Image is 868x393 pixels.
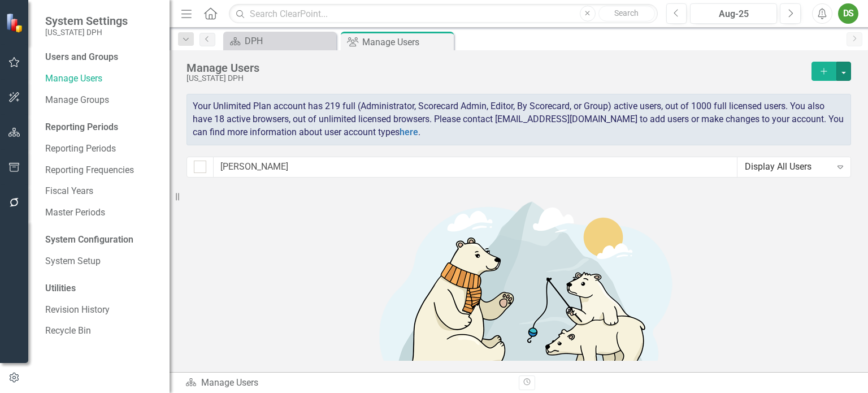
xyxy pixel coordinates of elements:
a: Recycle Bin [45,325,158,338]
small: [US_STATE] DPH [45,28,128,37]
div: System Configuration [45,234,158,247]
img: ClearPoint Strategy [6,12,25,32]
a: Manage Users [45,72,158,85]
button: Search [598,6,655,21]
div: Display All Users [745,161,831,174]
div: Manage Users [186,62,806,74]
a: Reporting Frequencies [45,164,158,177]
div: Manage Users [362,35,451,49]
a: DPH [226,34,333,48]
div: Utilities [45,282,158,295]
input: Filter Users... [213,157,737,178]
a: System Setup [45,255,158,268]
span: Your Unlimited Plan account has 219 full (Administrator, Scorecard Admin, Editor, By Scorecard, o... [193,101,844,137]
a: Master Periods [45,206,158,219]
input: Search ClearPoint... [229,4,657,24]
button: Aug-25 [690,3,777,24]
a: Reporting Periods [45,142,158,156]
a: Manage Groups [45,94,158,107]
div: [US_STATE] DPH [186,74,806,83]
div: Aug-25 [694,7,773,21]
span: System Settings [45,14,128,28]
a: Fiscal Years [45,185,158,198]
button: DS [838,3,858,24]
span: Search [614,8,639,18]
div: DPH [245,34,333,48]
a: here [400,127,418,137]
a: Revision History [45,304,158,317]
div: Manage Users [185,377,510,390]
div: Reporting Periods [45,121,158,134]
div: Users and Groups [45,51,158,64]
